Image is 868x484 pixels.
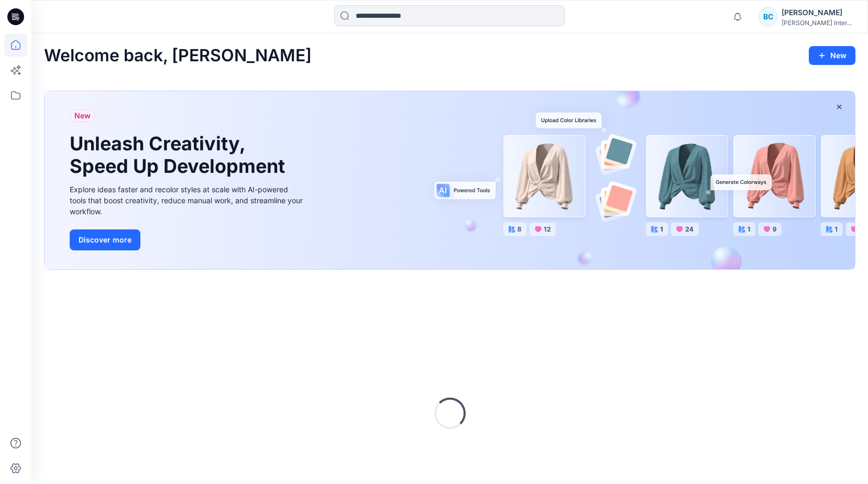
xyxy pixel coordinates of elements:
[70,229,305,250] a: Discover more
[44,46,312,65] h2: Welcome back, [PERSON_NAME]
[782,19,855,27] div: [PERSON_NAME] International
[70,229,140,250] button: Discover more
[809,46,855,65] button: New
[782,6,855,19] div: [PERSON_NAME]
[74,109,91,122] span: New
[759,7,777,26] div: BC
[70,133,290,178] h1: Unleash Creativity, Speed Up Development
[70,184,305,217] div: Explore ideas faster and recolor styles at scale with AI-powered tools that boost creativity, red...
